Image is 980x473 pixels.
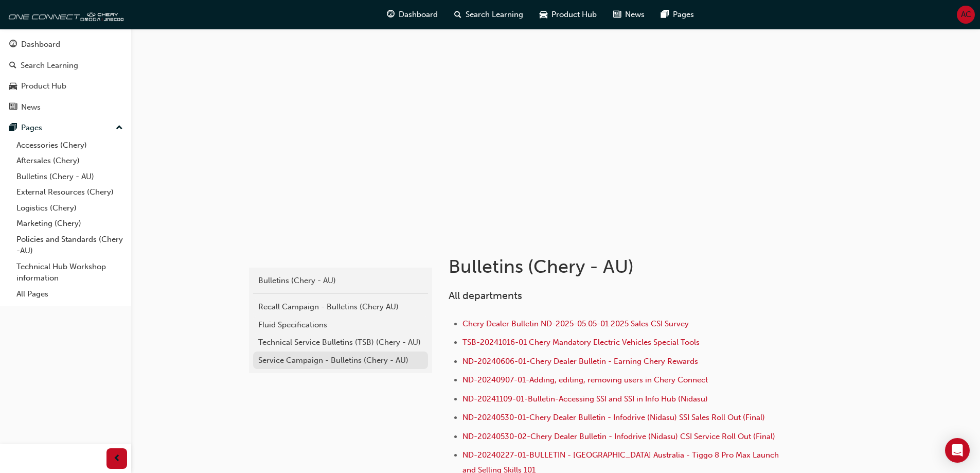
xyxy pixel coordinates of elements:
[4,98,127,117] a: News
[5,4,123,25] img: oneconnect
[462,319,689,328] a: Chery Dealer Bulletin ND-2025-05.05-01 2025 Sales CSI Survey
[12,259,127,286] a: Technical Hub Workshop information
[253,272,428,290] a: Bulletins (Chery - AU)
[605,4,653,25] a: news-iconNews
[462,338,700,347] a: TSB-20241016-01 Chery Mandatory Electric Vehicles Special Tools
[253,316,428,334] a: Fluid Specifications
[12,232,127,259] a: Policies and Standards (Chery -AU)
[21,101,41,113] div: News
[462,413,765,422] a: ND-20240530-01-Chery Dealer Bulletin - Infodrive (Nidasu) SSI Sales Roll Out (Final)
[258,301,423,313] div: Recall Campaign - Bulletins (Chery AU)
[4,56,127,75] a: Search Learning
[258,319,423,331] div: Fluid Specifications
[12,169,127,185] a: Bulletins (Chery - AU)
[387,8,395,21] span: guage-icon
[12,184,127,200] a: External Resources (Chery)
[462,375,708,384] a: ND-20240907-01-Adding, editing, removing users in Chery Connect
[613,8,621,21] span: news-icon
[661,8,669,21] span: pages-icon
[462,394,708,404] a: ND-20241109-01-Bulletin-Accessing SSI and SSI in Info Hub (Nidasu)
[449,255,786,278] h1: Bulletins (Chery - AU)
[21,60,78,72] div: Search Learning
[21,39,60,50] div: Dashboard
[449,290,522,302] span: All departments
[551,9,597,21] span: Product Hub
[116,121,123,135] span: up-icon
[4,77,127,96] a: Product Hub
[945,438,970,463] div: Open Intercom Messenger
[625,9,645,21] span: News
[466,9,523,21] span: Search Learning
[4,35,127,54] a: Dashboard
[12,200,127,216] a: Logistics (Chery)
[12,286,127,302] a: All Pages
[9,82,17,91] span: car-icon
[379,4,446,25] a: guage-iconDashboard
[462,432,775,441] a: ND-20240530-02-Chery Dealer Bulletin - Infodrive (Nidasu) CSI Service Roll Out (Final)
[540,8,547,21] span: car-icon
[9,40,17,49] span: guage-icon
[531,4,605,25] a: car-iconProduct Hub
[258,355,423,366] div: Service Campaign - Bulletins (Chery - AU)
[253,352,428,370] a: Service Campaign - Bulletins (Chery - AU)
[957,6,975,24] button: AC
[258,275,423,287] div: Bulletins (Chery - AU)
[9,103,17,112] span: news-icon
[9,124,17,133] span: pages-icon
[21,80,66,92] div: Product Hub
[253,298,428,316] a: Recall Campaign - Bulletins (Chery AU)
[258,337,423,348] div: Technical Service Bulletins (TSB) (Chery - AU)
[399,9,438,21] span: Dashboard
[12,216,127,232] a: Marketing (Chery)
[12,153,127,169] a: Aftersales (Chery)
[653,4,702,25] a: pages-iconPages
[4,33,127,118] button: DashboardSearch LearningProduct HubNews
[462,357,698,366] a: ND-20240606-01-Chery Dealer Bulletin - Earning Chery Rewards
[113,452,121,465] span: prev-icon
[9,61,16,71] span: search-icon
[961,9,971,21] span: AC
[454,8,461,21] span: search-icon
[12,137,127,153] a: Accessories (Chery)
[4,118,127,137] button: Pages
[446,4,531,25] a: search-iconSearch Learning
[21,122,42,134] div: Pages
[253,334,428,352] a: Technical Service Bulletins (TSB) (Chery - AU)
[673,9,694,21] span: Pages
